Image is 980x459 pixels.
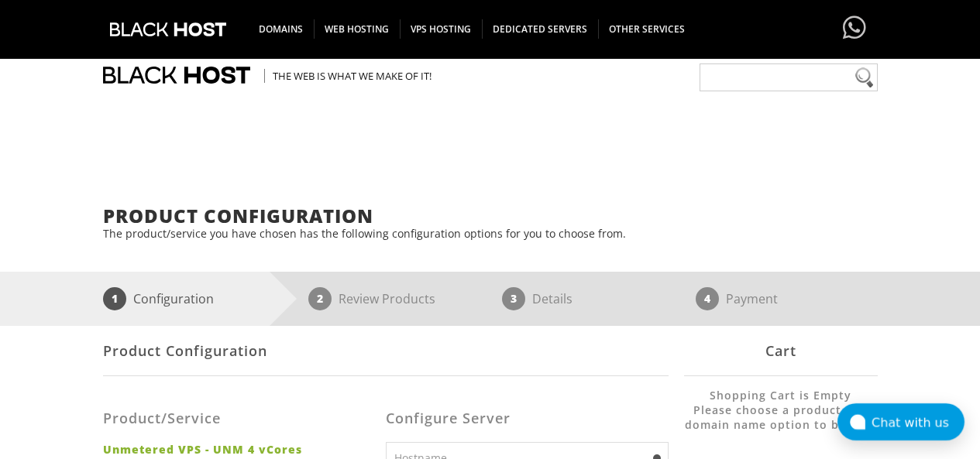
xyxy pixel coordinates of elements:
[264,69,432,83] span: The Web is what we make of it!
[696,287,719,310] span: 4
[103,326,669,376] div: Product Configuration
[103,411,374,426] h3: Product/Service
[103,287,126,310] span: 1
[482,19,599,39] span: DEDICATED SERVERS
[700,63,878,91] input: Need help?
[339,287,435,310] p: Review Products
[386,411,669,426] h3: Configure Server
[103,226,878,241] p: The product/service you have chosen has the following configuration options for you to choose from.
[837,403,965,440] button: Chat with us
[502,287,525,310] span: 3
[133,287,214,310] p: Configuration
[103,206,878,226] h1: Product Configuration
[248,19,315,39] span: DOMAINS
[684,388,878,447] li: Shopping Cart is Empty Please choose a product and domain name option to begin...
[308,287,332,310] span: 2
[103,442,374,457] strong: Unmetered VPS - UNM 4 vCores
[726,287,778,310] p: Payment
[532,287,573,310] p: Details
[598,19,696,39] span: OTHER SERVICES
[872,415,965,430] div: Chat with us
[684,326,878,376] div: Cart
[400,19,483,39] span: VPS HOSTING
[314,19,401,39] span: WEB HOSTING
